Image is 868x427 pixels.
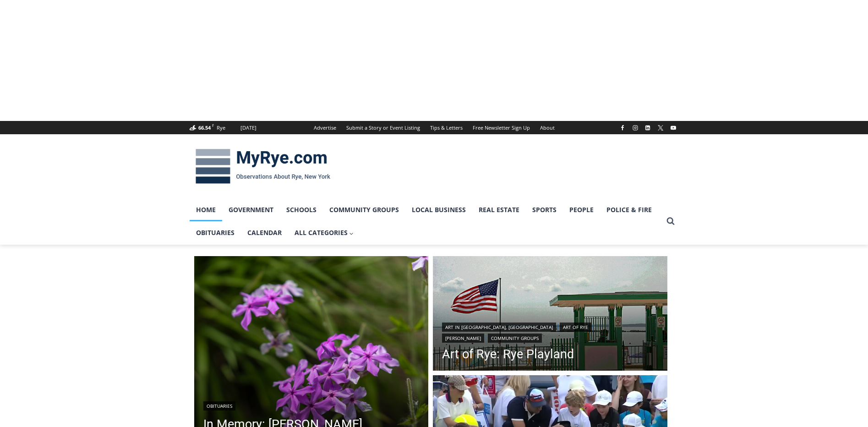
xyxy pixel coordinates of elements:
a: [PERSON_NAME] [442,334,484,343]
a: Obituaries [203,401,235,411]
a: Art of Rye: Rye Playland [442,347,658,361]
span: All Categories [295,228,354,238]
nav: Secondary Navigation [309,121,560,134]
a: About [535,121,560,134]
a: Community Groups [488,334,542,343]
div: | | | [442,321,658,343]
a: People [563,198,600,221]
img: MyRye.com [190,142,336,190]
a: Art of Rye [560,323,591,332]
button: View Search Form [662,213,679,230]
div: Rye [217,124,225,132]
a: Instagram [630,122,641,133]
a: Submit a Story or Event Listing [341,121,425,134]
a: Read More Art of Rye: Rye Playland [433,256,667,373]
a: Tips & Letters [425,121,468,134]
a: YouTube [668,122,679,133]
a: Art in [GEOGRAPHIC_DATA], [GEOGRAPHIC_DATA] [442,323,556,332]
img: (PHOTO: Rye Playland. Entrance onto Playland Beach at the Boardwalk. By JoAnn Cancro.) [433,256,667,373]
a: Community Groups [323,198,405,221]
a: Home [190,198,222,221]
a: Facebook [617,122,628,133]
a: Free Newsletter Sign Up [468,121,535,134]
a: Local Business [405,198,472,221]
a: Real Estate [472,198,526,221]
a: Schools [280,198,323,221]
a: Linkedin [642,122,653,133]
a: Police & Fire [600,198,658,221]
a: All Categories [288,221,360,244]
span: 66.54 [198,124,211,131]
a: Advertise [309,121,341,134]
a: Sports [526,198,563,221]
div: [DATE] [240,124,257,132]
span: F [212,123,214,128]
a: X [655,122,666,133]
a: Obituaries [190,221,241,244]
nav: Primary Navigation [190,198,662,245]
a: Calendar [241,221,288,244]
a: Government [222,198,280,221]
